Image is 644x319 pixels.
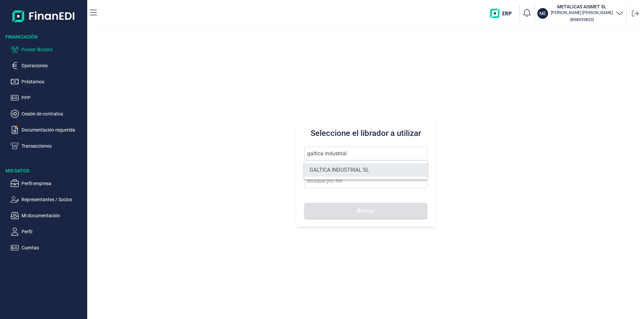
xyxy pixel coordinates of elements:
input: Seleccione la razón social [304,147,427,161]
button: Perfil empresa [11,179,85,187]
small: Copiar cif [570,17,594,22]
button: Cuentas [11,244,85,252]
h3: Seleccione el librador a utilizar [304,128,427,139]
p: ME [539,10,546,17]
p: Perfil empresa [21,179,85,187]
p: Mi documentación [21,212,85,220]
p: Cesión de contratos [21,110,85,118]
button: Cesión de contratos [11,110,85,118]
li: GALTICA INDUSTRIAL SL [304,163,427,177]
button: MEMETALICAS AISMET SL[PERSON_NAME] [PERSON_NAME](B98939820) [537,3,624,23]
p: Préstamos [21,78,85,86]
button: Perfil [11,228,85,236]
button: Transacciones [11,142,85,150]
p: Cuentas [21,244,85,252]
button: Documentación requerida [11,126,85,134]
button: Poseer librador [11,46,85,54]
p: Representantes / Socios [21,195,85,204]
button: Buscar [304,203,427,219]
p: Documentación requerida [21,126,85,134]
input: Busque por NIF [304,174,427,188]
span: Buscar [357,208,374,213]
p: Transacciones [21,142,85,150]
img: Logo de aplicación [12,5,75,27]
p: PPP [21,94,85,102]
button: Representantes / Socios [11,195,85,204]
h3: METALICAS AISMET SL [551,3,613,10]
p: Poseer librador [21,46,85,54]
button: Operaciones [11,62,85,70]
p: Perfil [21,228,85,236]
button: PPP [11,94,85,102]
p: Operaciones [21,62,85,70]
button: Mi documentación [11,212,85,220]
button: Préstamos [11,78,85,86]
img: erp [490,9,517,18]
p: [PERSON_NAME] [PERSON_NAME] [551,10,613,15]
